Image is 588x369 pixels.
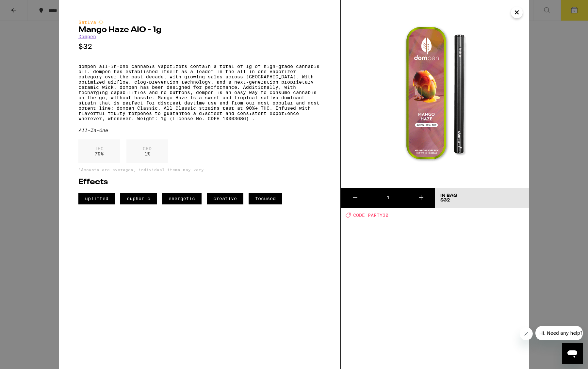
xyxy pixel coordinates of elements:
span: energetic [162,193,202,204]
iframe: Message from company [535,326,583,340]
button: Close [511,7,523,18]
p: *Amounts are averages, individual items may vary. [78,168,321,172]
div: 79 % [78,139,120,163]
h2: Mango Haze AIO - 1g [78,26,321,34]
p: $32 [78,42,321,51]
div: All-In-One [78,128,321,133]
div: 1 % [126,139,168,163]
a: Dompen [78,34,96,39]
div: Sativa [78,20,321,25]
p: THC [95,146,104,151]
iframe: Button to launch messaging window [562,343,583,364]
iframe: Close message [520,327,533,340]
p: dompen all-in-one cannabis vaporizers contain a total of 1g of high-grade cannabis oil. dompen ha... [78,64,321,121]
button: In Bag$32 [435,188,529,208]
h2: Effects [78,178,321,186]
p: CBD [143,146,152,151]
div: 1 [369,195,407,201]
span: creative [207,193,243,204]
img: sativaColor.svg [98,20,104,25]
span: CODE PARTY30 [353,213,388,218]
span: $32 [440,198,450,202]
span: euphoric [120,193,157,204]
span: focused [249,193,282,204]
span: uplifted [78,193,115,204]
div: In Bag [440,193,457,198]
